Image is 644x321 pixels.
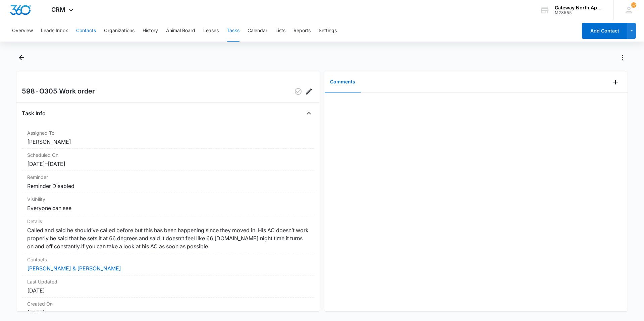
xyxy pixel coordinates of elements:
dt: Last Updated [27,278,309,285]
dt: Reminder [27,174,309,181]
dt: Created On [27,300,309,307]
div: Scheduled On[DATE]–[DATE] [22,149,314,171]
button: Contacts [76,20,96,42]
button: Add Contact [582,23,627,39]
button: Organizations [104,20,135,42]
button: Edit [304,86,314,97]
button: Tasks [227,20,239,42]
div: Created On[DATE] [22,298,314,320]
dt: Contacts [27,256,309,263]
div: VisibilityEveryone can see [22,193,314,215]
span: 37 [631,2,636,8]
div: notifications count [631,2,636,8]
button: Close [304,108,314,119]
a: [PERSON_NAME] & [PERSON_NAME] [27,265,121,272]
dt: Assigned To [27,129,309,136]
div: account name [555,5,604,10]
button: Leases [203,20,219,42]
button: Settings [319,20,337,42]
button: Leads Inbox [41,20,68,42]
button: Animal Board [166,20,195,42]
dt: Visibility [27,196,309,203]
button: Overview [12,20,33,42]
dt: Scheduled On [27,151,309,158]
div: account id [555,10,604,15]
dd: [DATE] [27,309,309,317]
button: Lists [275,20,285,42]
span: CRM [51,6,65,13]
button: Calendar [248,20,267,42]
dd: Reminder Disabled [27,182,309,190]
button: Reports [293,20,311,42]
dd: [PERSON_NAME] [27,138,309,146]
button: Comments [325,72,361,92]
dd: [DATE] – [DATE] [27,160,309,168]
h2: 598-O305 Work order [22,86,95,97]
h4: Task Info [22,109,46,117]
div: Last Updated[DATE] [22,275,314,298]
button: Back [16,52,26,63]
div: DetailsCalled and said he should’ve called before but this has been happening since they moved in... [22,215,314,253]
dd: [DATE] [27,286,309,295]
button: Actions [617,52,628,63]
div: ReminderReminder Disabled [22,171,314,193]
div: Assigned To[PERSON_NAME] [22,127,314,149]
dt: Details [27,218,309,225]
button: Add Comment [610,77,621,87]
dd: Everyone can see [27,204,309,212]
dd: Called and said he should’ve called before but this has been happening since they moved in. His A... [27,226,309,250]
button: History [143,20,158,42]
div: Contacts[PERSON_NAME] & [PERSON_NAME] [22,253,314,275]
